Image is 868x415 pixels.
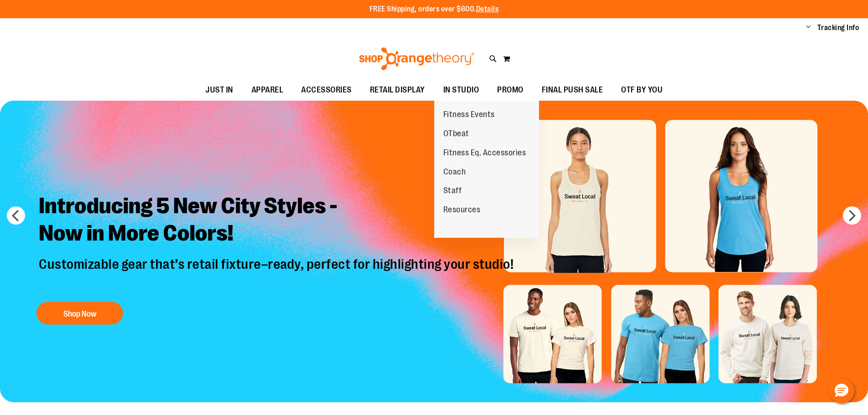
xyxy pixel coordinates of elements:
span: Resources [443,205,481,216]
a: Staff [434,181,471,200]
span: OTF BY YOU [621,80,663,100]
a: Fitness Events [434,105,504,124]
a: JUST IN [196,80,242,101]
a: Coach [434,163,475,182]
span: JUST IN [205,80,233,100]
span: RETAIL DISPLAY [370,80,425,100]
a: IN STUDIO [434,80,488,101]
ul: IN STUDIO [434,101,539,237]
span: PROMO [497,80,524,100]
button: Account menu [806,23,811,32]
a: PROMO [488,80,533,101]
button: prev [7,206,25,225]
a: Introducing 5 New City Styles -Now in More Colors! Customizable gear that’s retail fixture–ready,... [32,185,523,329]
h2: Introducing 5 New City Styles - Now in More Colors! [32,185,523,256]
span: ACCESSORIES [301,80,352,100]
span: Fitness Eq. Accessories [443,148,526,159]
a: Fitness Eq. Accessories [434,143,535,163]
a: OTbeat [434,124,478,143]
span: FINAL PUSH SALE [542,80,603,100]
a: OTF BY YOU [612,80,672,101]
a: FINAL PUSH SALE [533,80,612,101]
button: Hello, have a question? Let’s chat. [829,378,854,404]
span: APPAREL [252,80,283,100]
a: APPAREL [242,80,293,101]
img: Shop Orangetheory [358,47,476,70]
span: OTbeat [443,129,469,140]
a: RETAIL DISPLAY [361,80,434,101]
button: Shop Now [36,302,123,325]
p: FREE Shipping, orders over $600. [370,4,499,15]
span: IN STUDIO [443,80,479,100]
span: Coach [443,167,466,179]
a: ACCESSORIES [292,80,361,101]
span: Staff [443,186,462,197]
a: Details [476,5,499,13]
p: Customizable gear that’s retail fixture–ready, perfect for highlighting your studio! [32,256,523,293]
a: Resources [434,200,490,220]
span: Fitness Events [443,110,495,121]
button: next [843,206,861,225]
a: Tracking Info [817,23,859,33]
